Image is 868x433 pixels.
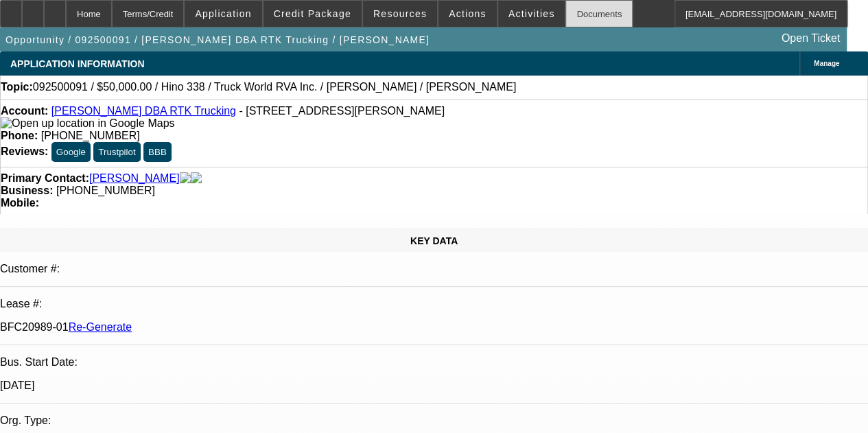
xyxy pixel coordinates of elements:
strong: Phone: [1,130,38,141]
span: Credit Package [274,8,351,19]
strong: Topic: [1,81,33,93]
a: Re-Generate [69,321,132,333]
button: Resources [363,1,437,27]
span: Activities [508,8,555,19]
strong: Mobile: [1,197,39,209]
strong: Primary Contact: [1,172,89,185]
button: Google [51,142,91,162]
span: Application [195,8,251,19]
span: Opportunity / 092500091 / [PERSON_NAME] DBA RTK Trucking / [PERSON_NAME] [5,34,430,45]
a: [PERSON_NAME] DBA RTK Trucking [51,105,236,117]
button: Activities [498,1,565,27]
a: [PERSON_NAME] [89,172,180,185]
img: Open up location in Google Maps [1,117,174,130]
button: BBB [143,142,172,162]
a: Open Ticket [776,27,845,50]
span: Actions [449,8,486,19]
strong: Reviews: [1,145,48,157]
span: [PHONE_NUMBER] [41,130,140,141]
strong: Business: [1,185,53,196]
a: View Google Maps [1,117,174,129]
span: Manage [814,60,839,67]
span: - [STREET_ADDRESS][PERSON_NAME] [239,105,445,117]
button: Credit Package [263,1,362,27]
button: Application [185,1,261,27]
button: Trustpilot [93,142,140,162]
span: 092500091 / $50,000.00 / Hino 338 / Truck World RVA Inc. / [PERSON_NAME] / [PERSON_NAME] [33,81,516,93]
img: linkedin-icon.png [191,172,202,185]
span: Resources [373,8,427,19]
span: APPLICATION INFORMATION [10,58,144,69]
span: KEY DATA [410,235,458,246]
strong: Account: [1,105,48,117]
span: [PHONE_NUMBER] [56,185,155,196]
img: facebook-icon.png [180,172,191,185]
button: Actions [438,1,497,27]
